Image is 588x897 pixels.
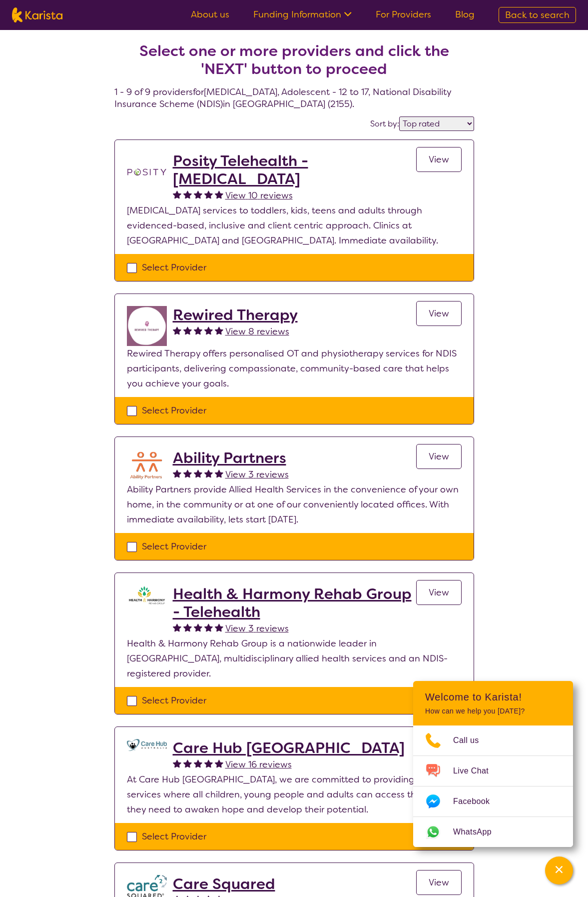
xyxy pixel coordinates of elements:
span: View [429,153,449,165]
img: fullstar [173,326,181,334]
img: aifiudtej7r2k9aaecox.png [127,449,167,481]
a: Health & Harmony Rehab Group - Telehealth [173,585,416,621]
a: View 3 reviews [225,621,289,636]
span: View 8 reviews [225,325,289,337]
img: fullstar [173,759,181,767]
img: fullstar [194,469,202,477]
img: fullstar [215,190,223,198]
a: Rewired Therapy [173,306,298,324]
button: Channel Menu [545,856,573,884]
img: fullstar [215,469,223,477]
img: fullstar [204,759,213,767]
img: ztak9tblhgtrn1fit8ap.png [127,585,167,605]
img: fullstar [183,326,192,334]
a: Ability Partners [173,449,289,467]
img: fullstar [183,759,192,767]
a: View [416,147,462,172]
img: Karista logo [12,7,62,22]
a: Web link opens in a new tab. [413,817,573,847]
img: jovdti8ilrgkpezhq0s9.png [127,306,167,346]
img: fullstar [204,623,213,631]
img: fullstar [204,190,213,198]
span: View [429,586,449,598]
a: Blog [455,8,475,20]
a: View 10 reviews [225,188,293,203]
img: fullstar [173,469,181,477]
h4: 1 - 9 of 9 providers for [MEDICAL_DATA] , Adolescent - 12 to 17 , National Disability Insurance S... [114,18,474,110]
label: Sort by: [370,118,399,129]
img: fullstar [183,623,192,631]
img: fullstar [204,469,213,477]
img: fullstar [215,623,223,631]
span: View [429,450,449,462]
span: Call us [453,733,491,748]
a: Funding Information [253,8,352,20]
img: fullstar [194,623,202,631]
img: fullstar [194,190,202,198]
ul: Choose channel [413,725,573,847]
img: fullstar [215,326,223,334]
img: ghwmlfce3t00xkecpakn.jpg [127,739,167,751]
h2: Welcome to Karista! [425,691,561,703]
a: View [416,870,462,895]
h2: Select one or more providers and click the 'NEXT' button to proceed [126,42,462,78]
p: Rewired Therapy offers personalised OT and physiotherapy services for NDIS participants, deliveri... [127,346,462,391]
p: How can we help you [DATE]? [425,707,561,715]
span: View 3 reviews [225,468,289,480]
a: About us [191,8,229,20]
img: fullstar [183,190,192,198]
a: Care Squared [173,875,292,893]
img: fullstar [194,759,202,767]
span: Facebook [453,794,502,809]
a: View [416,301,462,326]
span: View [429,876,449,888]
a: View [416,444,462,469]
img: fullstar [173,623,181,631]
span: View [429,307,449,319]
p: Health & Harmony Rehab Group is a nationwide leader in [GEOGRAPHIC_DATA], multidisciplinary allie... [127,636,462,681]
a: Posity Telehealth - [MEDICAL_DATA] [173,152,416,188]
img: fullstar [215,759,223,767]
img: fullstar [204,326,213,334]
span: Live Chat [453,763,501,778]
a: View 8 reviews [225,324,289,339]
span: Back to search [505,9,570,21]
img: t1bslo80pcylnzwjhndq.png [127,152,167,192]
span: View 10 reviews [225,189,293,201]
span: View 3 reviews [225,622,289,634]
a: View 3 reviews [225,467,289,482]
p: At Care Hub [GEOGRAPHIC_DATA], we are committed to providing inclusive services where all childre... [127,772,462,817]
span: WhatsApp [453,824,504,839]
img: fullstar [183,469,192,477]
a: View 16 reviews [225,757,292,772]
a: View [416,580,462,605]
p: [MEDICAL_DATA] services to toddlers, kids, teens and adults through evidenced-based, inclusive an... [127,203,462,248]
p: Ability Partners provide Allied Health Services in the convenience of your own home, in the commu... [127,482,462,527]
div: Channel Menu [413,681,573,847]
a: Care Hub [GEOGRAPHIC_DATA] [173,739,405,757]
a: For Providers [376,8,431,20]
a: Back to search [499,7,576,23]
img: fullstar [173,190,181,198]
span: View 16 reviews [225,758,292,770]
img: fullstar [194,326,202,334]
